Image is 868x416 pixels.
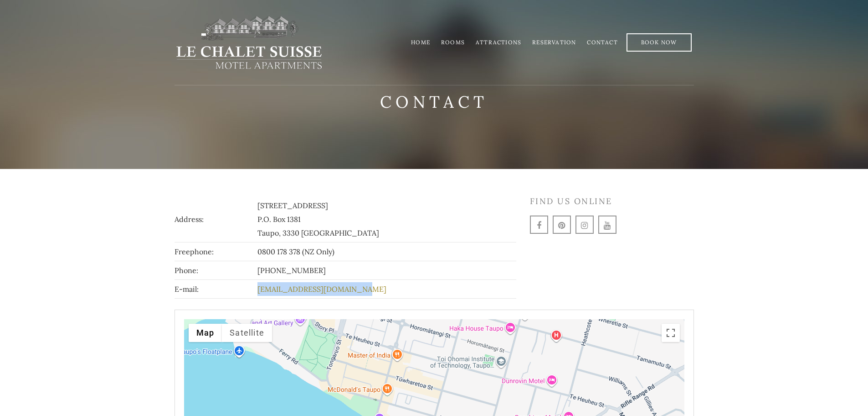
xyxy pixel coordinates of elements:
[587,39,617,46] a: Contact
[476,39,521,46] a: Attractions
[532,39,576,46] a: Reservation
[189,324,222,342] button: Show street map
[175,15,324,70] img: lechaletsuisse
[175,196,256,242] td: Address:
[257,284,386,294] a: [EMAIL_ADDRESS][DOMAIN_NAME]
[175,280,256,299] td: E-mail:
[627,33,692,52] a: Book Now
[255,261,516,280] td: [PHONE_NUMBER]
[255,242,516,261] td: 0800 178 378 (NZ Only)
[255,196,516,242] td: [STREET_ADDRESS] P.O. Box 1381 Taupo, 3330 [GEOGRAPHIC_DATA]
[411,39,430,46] a: Home
[175,242,256,261] td: Freephone:
[530,196,694,206] h4: Find us online
[222,324,272,342] button: Show satellite imagery
[441,39,465,46] a: Rooms
[662,324,680,342] button: Toggle fullscreen view
[175,261,256,280] td: Phone:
